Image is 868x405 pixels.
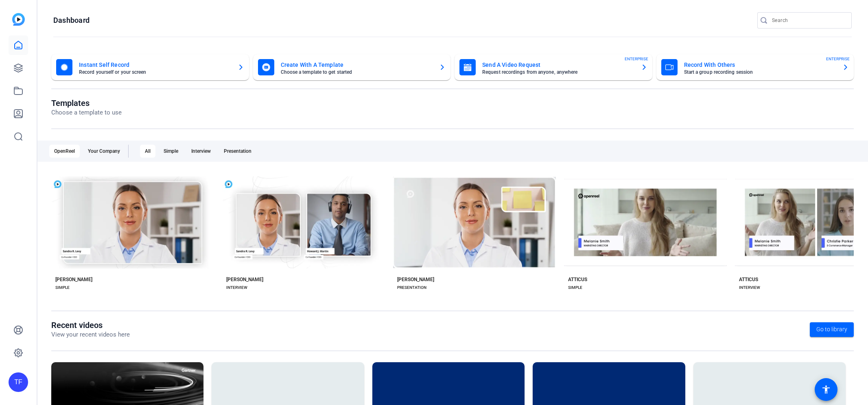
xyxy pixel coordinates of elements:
div: Interview [186,145,216,158]
h1: Templates [51,98,122,108]
span: ENTERPRISE [625,56,648,62]
div: OpenReel [49,145,80,158]
div: Simple [159,145,183,158]
span: ENTERPRISE [826,56,850,62]
div: [PERSON_NAME] [55,276,92,283]
mat-card-subtitle: Choose a template to get started [281,70,433,75]
div: INTERVIEW [226,284,247,291]
div: ATTICUS [739,276,758,283]
mat-card-subtitle: Record yourself or your screen [79,70,231,75]
button: Send A Video RequestRequest recordings from anyone, anywhereENTERPRISE [455,54,652,80]
div: SIMPLE [568,284,582,291]
div: [PERSON_NAME] [226,276,263,283]
h1: Dashboard [53,15,90,25]
mat-card-subtitle: Start a group recording session [684,70,836,75]
mat-card-title: Send A Video Request [482,60,634,70]
div: PRESENTATION [397,284,426,291]
mat-icon: accessibility [821,385,831,394]
button: Create With A TemplateChoose a template to get started [253,54,451,80]
p: Choose a template to use [51,108,122,117]
mat-card-title: Record With Others [684,60,836,70]
div: ATTICUS [568,276,587,283]
button: Record With OthersStart a group recording sessionENTERPRISE [656,54,854,80]
mat-card-subtitle: Request recordings from anyone, anywhere [482,70,634,75]
h1: Recent videos [51,320,130,330]
div: Presentation [219,145,256,158]
p: View your recent videos here [51,330,130,339]
div: TF [9,372,28,392]
div: All [140,145,155,158]
div: INTERVIEW [739,284,760,291]
div: [PERSON_NAME] [397,276,434,283]
mat-card-title: Instant Self Record [79,60,231,70]
div: SIMPLE [55,284,70,291]
mat-card-title: Create With A Template [281,60,433,70]
img: blue-gradient.svg [12,13,25,26]
input: Search [772,15,845,25]
div: Your Company [83,145,125,158]
span: Go to library [816,325,847,334]
button: Instant Self RecordRecord yourself or your screen [51,54,249,80]
a: Go to library [810,322,854,337]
